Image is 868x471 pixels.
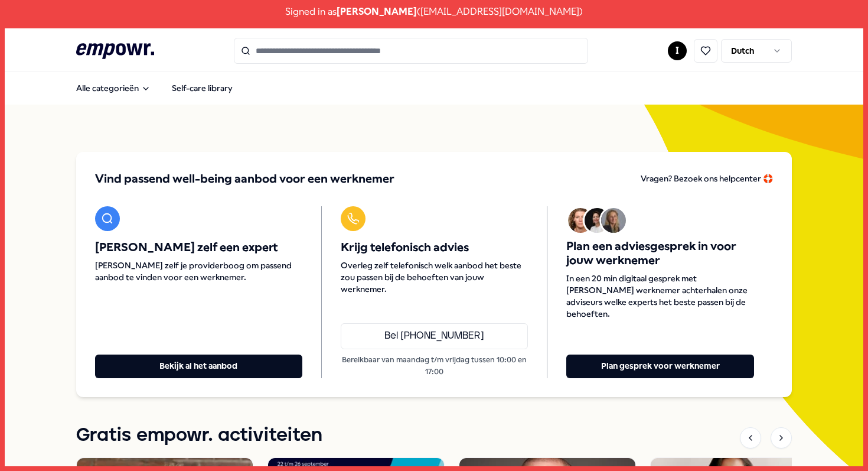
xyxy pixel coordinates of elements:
[641,174,773,183] span: Vragen? Bezoek ons helpcenter 🛟
[76,421,322,450] h1: Gratis empowr. activiteiten
[67,76,160,100] button: Alle categorieën
[234,38,588,64] input: Search for products, categories or subcategories
[341,241,528,255] span: Krijg telefonisch advies
[601,208,626,233] img: Avatar
[95,355,302,378] button: Bekijk al het aanbod
[668,41,687,60] button: I
[585,208,609,233] img: Avatar
[341,354,528,378] p: Bereikbaar van maandag t/m vrijdag tussen 10:00 en 17:00
[641,171,773,187] a: Vragen? Bezoek ons helpcenter 🛟
[95,259,302,283] span: [PERSON_NAME] zelf je providerboog om passend aanbod te vinden voor een werknemer.
[341,259,528,295] span: Overleg zelf telefonisch welk aanbod het beste zou passen bij de behoeften van jouw werknemer.
[566,272,754,320] span: In een 20 min digitaal gesprek met [PERSON_NAME] werknemer achterhalen onze adviseurs welke exper...
[337,4,417,20] span: [PERSON_NAME]
[566,355,754,378] button: Plan gesprek voor werknemer
[341,323,528,349] a: Bel [PHONE_NUMBER]
[568,208,593,233] img: Avatar
[95,241,302,255] span: [PERSON_NAME] zelf een expert
[566,239,754,268] span: Plan een adviesgesprek in voor jouw werknemer
[95,171,394,187] span: Vind passend well-being aanbod voor een werknemer
[67,76,242,100] nav: Main
[162,76,242,100] a: Self-care library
